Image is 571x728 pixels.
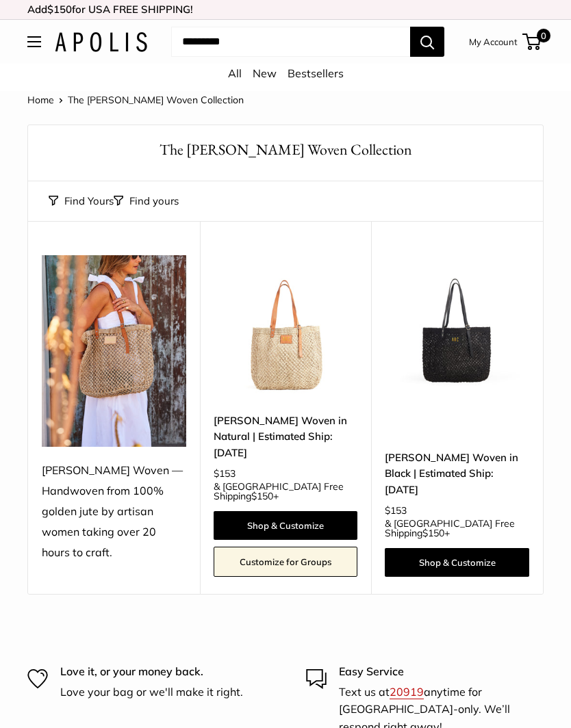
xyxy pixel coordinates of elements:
img: Apolis [55,32,147,52]
a: Home [27,94,54,106]
a: [PERSON_NAME] Woven in Natural | Estimated Ship: [DATE] [214,413,358,460]
input: Search... [171,27,410,57]
span: & [GEOGRAPHIC_DATA] Free Shipping + [385,519,529,538]
nav: Breadcrumb [27,91,244,109]
button: Filter collection [114,192,179,211]
a: [PERSON_NAME] Woven in Black | Estimated Ship: [DATE] [385,450,529,497]
span: $153 [385,504,407,517]
a: New [253,66,277,80]
a: Customize for Groups [214,547,358,577]
span: & [GEOGRAPHIC_DATA] Free Shipping + [214,482,358,501]
a: Mercado Woven in Black | Estimated Ship: Oct. 19thMercado Woven in Black | Estimated Ship: Oct. 19th [385,255,529,400]
span: $150 [47,3,72,16]
img: Mercado Woven — Handwoven from 100% golden jute by artisan women taking over 20 hours to craft. [42,255,186,447]
a: Mercado Woven in Natural | Estimated Ship: Oct. 19thMercado Woven in Natural | Estimated Ship: Oc... [214,255,358,400]
img: Mercado Woven in Natural | Estimated Ship: Oct. 19th [214,255,358,400]
p: Easy Service [339,663,530,681]
a: 20919 [390,685,424,699]
a: 0 [524,34,541,50]
a: Bestsellers [288,66,344,80]
button: Find Yours [49,192,114,211]
span: $150 [422,527,444,539]
p: Love your bag or we'll make it right. [60,684,243,701]
button: Search [410,27,444,57]
h1: The [PERSON_NAME] Woven Collection [49,139,522,160]
button: Open menu [27,36,41,47]
span: The [PERSON_NAME] Woven Collection [68,94,244,106]
span: $150 [251,490,273,502]
div: [PERSON_NAME] Woven — Handwoven from 100% golden jute by artisan women taking over 20 hours to cr... [42,460,186,563]
a: My Account [469,34,518,50]
span: 0 [537,29,550,42]
span: $153 [214,467,236,480]
a: All [228,66,242,80]
a: Shop & Customize [385,548,529,577]
a: Shop & Customize [214,511,358,540]
p: Love it, or your money back. [60,663,243,681]
img: Mercado Woven in Black | Estimated Ship: Oct. 19th [385,255,529,400]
